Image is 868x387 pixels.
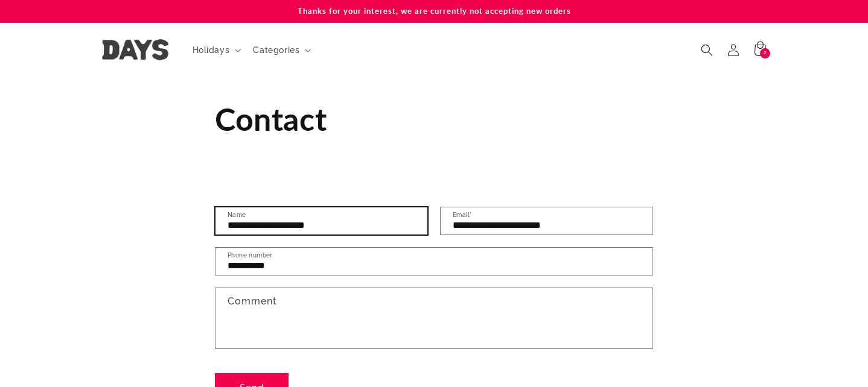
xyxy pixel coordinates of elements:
[185,37,246,63] summary: Holidays
[246,37,316,63] summary: Categories
[694,37,720,63] summary: Search
[764,48,767,58] span: 2
[102,39,168,60] img: Days United
[215,99,653,140] h1: Contact
[253,45,299,55] span: Categories
[193,45,230,55] span: Holidays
